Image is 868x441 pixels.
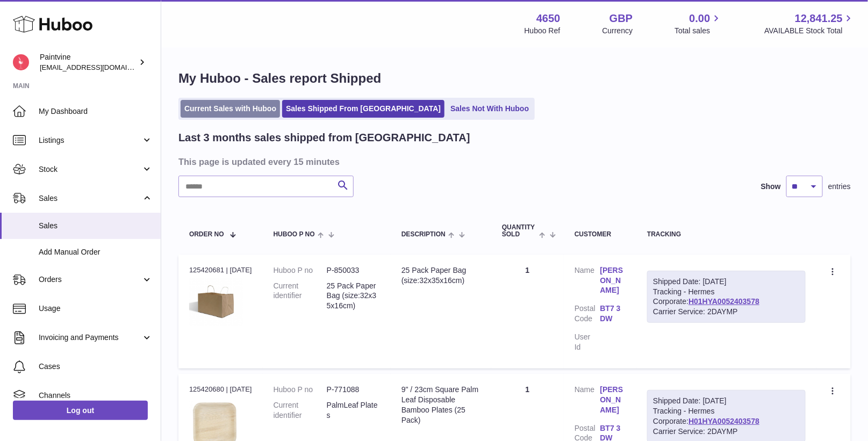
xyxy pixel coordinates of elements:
[39,135,141,146] span: Listings
[795,11,843,26] span: 12,841.25
[502,224,536,238] span: Quantity Sold
[536,11,561,26] strong: 4650
[274,231,315,238] span: Huboo P no
[764,11,855,36] a: 12,841.25 AVAILABLE Stock Total
[653,277,800,287] div: Shipped Date: [DATE]
[653,396,800,406] div: Shipped Date: [DATE]
[653,426,800,437] div: Carrier Service: 2DAYMP
[40,63,158,71] span: [EMAIL_ADDRESS][DOMAIN_NAME]
[600,303,626,324] a: BT7 3DW
[39,106,153,117] span: My Dashboard
[575,303,600,327] dt: Postal Code
[189,385,252,394] div: 125420680 | [DATE]
[675,11,722,36] a: 0.00 Total sales
[647,231,806,238] div: Tracking
[39,164,141,175] span: Stock
[178,156,848,168] h3: This page is updated every 15 minutes
[39,391,153,401] span: Channels
[189,231,224,238] span: Order No
[178,131,470,145] h2: Last 3 months sales shipped from [GEOGRAPHIC_DATA]
[688,417,759,425] a: H01HYA0052403578
[761,182,781,192] label: Show
[181,100,280,118] a: Current Sales with Huboo
[327,281,380,312] dd: 25 Pack Paper Bag (size:32x35x16cm)
[13,54,29,70] img: euan@paintvine.co.uk
[274,385,327,395] dt: Huboo P no
[828,182,851,192] span: entries
[39,303,153,314] span: Usage
[525,26,561,36] div: Huboo Ref
[647,271,806,323] div: Tracking - Hermes Corporate:
[675,26,722,36] span: Total sales
[401,265,480,286] div: 25 Pack Paper Bag (size:32x35x16cm)
[602,26,633,36] div: Currency
[600,265,626,296] a: [PERSON_NAME]
[274,265,327,276] dt: Huboo P no
[39,221,153,231] span: Sales
[13,401,148,420] a: Log out
[39,332,141,343] span: Invoicing and Payments
[327,400,380,421] dd: PalmLeaf Plates
[327,265,380,276] dd: P-850033
[575,385,600,418] dt: Name
[189,278,243,326] img: 1693934207.png
[39,274,141,285] span: Orders
[609,11,633,26] strong: GBP
[39,193,141,204] span: Sales
[764,26,855,36] span: AVAILABLE Stock Total
[40,52,137,73] div: Paintvine
[575,332,600,352] dt: User Id
[653,307,800,317] div: Carrier Service: 2DAYMP
[274,281,327,312] dt: Current identifier
[491,255,564,368] td: 1
[39,362,153,372] span: Cases
[39,247,153,257] span: Add Manual Order
[575,231,626,238] div: Customer
[282,100,444,118] a: Sales Shipped From [GEOGRAPHIC_DATA]
[600,385,626,415] a: [PERSON_NAME]
[688,297,759,306] a: H01HYA0052403578
[274,400,327,421] dt: Current identifier
[189,265,252,275] div: 125420681 | [DATE]
[575,265,600,299] dt: Name
[401,231,446,238] span: Description
[401,385,480,425] div: 9" / 23cm Square Palm Leaf Disposable Bamboo Plates (25 Pack)
[447,100,533,118] a: Sales Not With Huboo
[327,385,380,395] dd: P-771088
[178,70,851,87] h1: My Huboo - Sales report Shipped
[690,11,711,26] span: 0.00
